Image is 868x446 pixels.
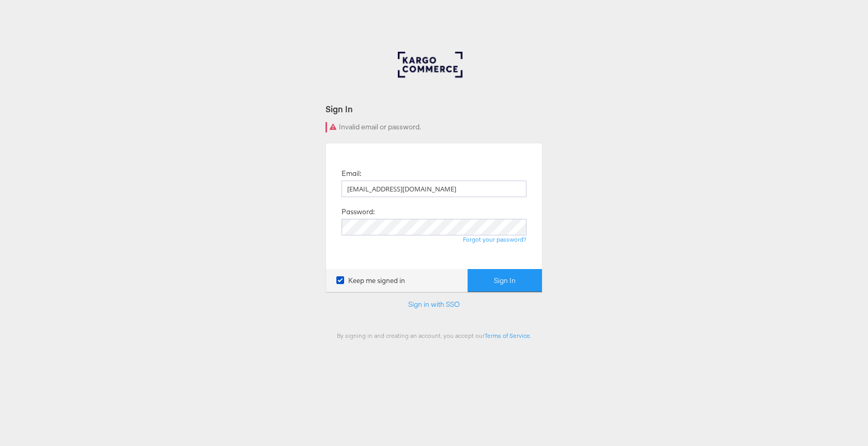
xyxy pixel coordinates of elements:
label: Email: [342,169,361,179]
button: Sign In [468,269,542,292]
div: Invalid email or password. [326,122,542,132]
label: Password: [342,207,375,217]
a: Forgot your password? [463,235,526,243]
input: Email [342,181,526,197]
label: Keep me signed in [336,276,405,286]
a: Sign in with SSO [408,300,460,309]
div: Sign In [326,103,542,115]
a: Terms of Service [485,332,530,339]
div: By signing in and creating an account, you accept our . [326,332,542,339]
